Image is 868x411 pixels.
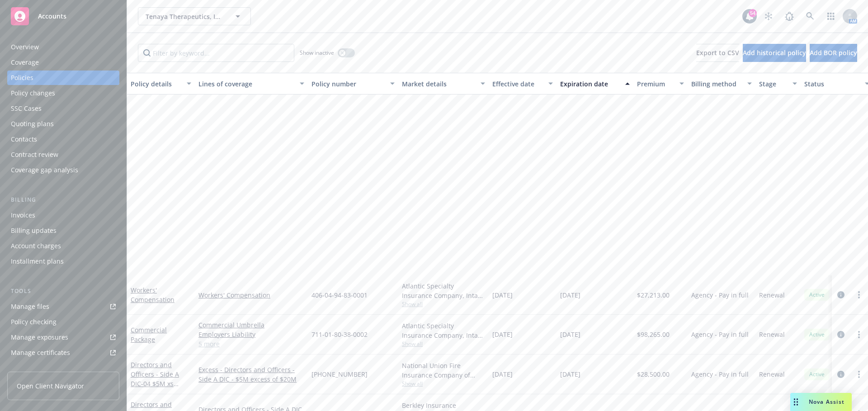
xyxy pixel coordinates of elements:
a: Manage files [7,299,119,314]
a: Installment plans [7,254,119,269]
span: Active [808,370,826,378]
div: Manage claims [11,361,57,375]
span: Active [808,291,826,299]
span: Show inactive [300,49,334,57]
a: Accounts [7,4,119,29]
span: Add historical policy [743,48,806,57]
div: Effective date [492,79,543,89]
a: circleInformation [835,289,846,300]
button: Policy number [308,73,398,94]
a: Coverage gap analysis [7,163,119,177]
div: Billing updates [11,223,57,238]
a: 5 more [198,339,304,349]
div: SSC Cases [11,101,42,116]
span: Agency - Pay in full [691,369,749,379]
a: more [854,289,864,300]
div: Policy checking [11,315,57,329]
button: Add historical policy [743,44,806,62]
button: Policy details [127,73,195,94]
div: National Union Fire Insurance Company of [GEOGRAPHIC_DATA], [GEOGRAPHIC_DATA], AIG [402,361,485,380]
a: Workers' Compensation [131,286,175,304]
span: Nova Assist [809,398,844,406]
div: Atlantic Specialty Insurance Company, Intact Insurance [402,321,485,340]
span: [DATE] [492,369,513,379]
a: circleInformation [835,369,846,380]
a: Account charges [7,239,119,253]
a: Policy checking [7,315,119,329]
span: Open Client Navigator [17,381,84,391]
div: Account charges [11,239,61,253]
a: Switch app [822,7,840,25]
a: Contract review [7,147,119,162]
button: Add BOR policy [810,44,857,62]
div: Billing [7,195,119,204]
a: Excess - Directors and Officers - Side A DIC - $5M excess of $20M [198,365,304,384]
a: Contacts [7,132,119,146]
a: more [854,329,864,340]
a: Workers' Compensation [198,290,304,300]
button: Billing method [688,73,755,94]
div: Quoting plans [11,117,54,131]
div: Contract review [11,147,58,162]
div: Policy changes [11,86,55,100]
a: Report a Bug [780,7,798,25]
button: Expiration date [557,73,633,94]
a: Quoting plans [7,117,119,131]
span: [DATE] [492,330,513,339]
div: Status [804,79,859,89]
div: Tools [7,287,119,296]
div: Installment plans [11,254,64,269]
div: Premium [637,79,674,89]
div: Manage certificates [11,345,70,360]
div: Contacts [11,132,37,146]
div: Policy number [311,79,385,89]
div: Coverage gap analysis [11,163,78,177]
span: Agency - Pay in full [691,330,749,339]
button: Premium [633,73,688,94]
span: Tenaya Therapeutics, Inc. [146,12,224,21]
a: Invoices [7,208,119,222]
span: Show all [402,340,485,348]
button: Stage [755,73,801,94]
a: Stop snowing [759,7,778,25]
span: Renewal [759,330,785,339]
span: Manage exposures [7,330,119,345]
div: Lines of coverage [198,79,294,89]
span: Accounts [38,13,66,20]
span: [PHONE_NUMBER] [311,369,368,379]
span: Show all [402,300,485,308]
div: Market details [402,79,475,89]
span: Show all [402,380,485,387]
span: [DATE] [560,330,580,339]
a: Policy changes [7,86,119,100]
span: Export to CSV [696,48,739,57]
div: Coverage [11,55,39,70]
span: [DATE] [492,290,513,300]
span: Active [808,331,826,339]
div: Drag to move [790,393,802,411]
a: Commercial Umbrella [198,320,304,330]
a: Search [801,7,819,25]
button: Market details [398,73,489,94]
a: Directors and Officers - Side A DIC [131,360,179,397]
div: Manage files [11,299,49,314]
div: Policies [11,71,33,85]
a: SSC Cases [7,101,119,116]
span: $98,265.00 [637,330,670,339]
span: [DATE] [560,369,580,379]
div: Expiration date [560,79,620,89]
input: Filter by keyword... [138,44,294,62]
span: Add BOR policy [810,48,857,57]
a: circleInformation [835,329,846,340]
div: Policy details [131,79,181,89]
a: Employers Liability [198,330,304,339]
span: Renewal [759,290,785,300]
button: Export to CSV [696,44,739,62]
span: - 04 $5M xs $20M Excess [131,379,179,397]
button: Nova Assist [790,393,852,411]
div: Billing method [691,79,742,89]
div: Overview [11,40,39,54]
span: $28,500.00 [637,369,670,379]
a: Manage certificates [7,345,119,360]
button: Effective date [489,73,557,94]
